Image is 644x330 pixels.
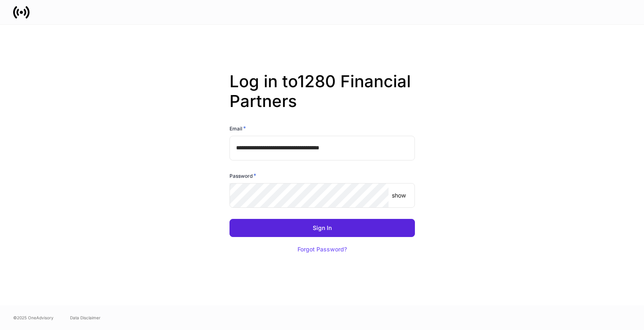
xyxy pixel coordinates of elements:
[392,191,406,200] p: show
[287,240,357,258] button: Forgot Password?
[70,314,101,321] a: Data Disclaimer
[229,219,415,237] button: Sign In
[313,225,332,231] div: Sign In
[297,246,347,252] div: Forgot Password?
[229,124,246,132] h6: Email
[229,172,256,180] h6: Password
[13,314,54,321] span: © 2025 OneAdvisory
[229,72,415,124] h2: Log in to 1280 Financial Partners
